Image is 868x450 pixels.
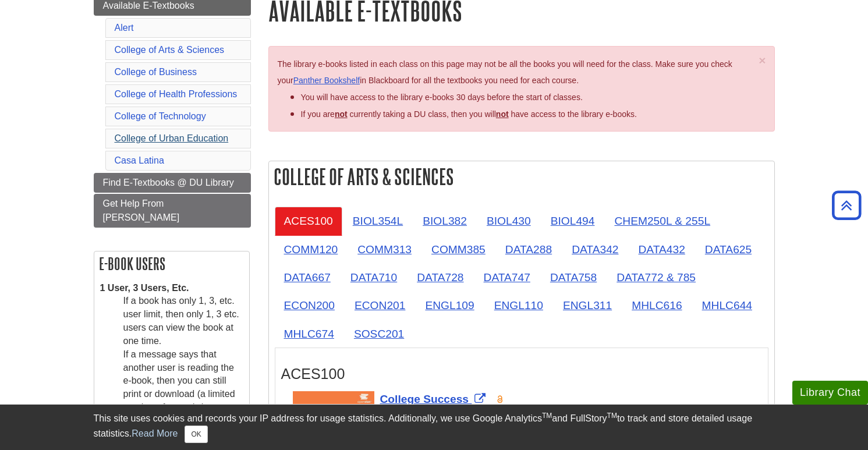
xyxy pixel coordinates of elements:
a: DATA728 [408,263,473,292]
a: ECON201 [345,291,414,320]
span: If you are currently taking a DU class, then you will have access to the library e-books. [301,109,637,119]
a: ENGL110 [485,291,552,320]
dd: If a book has only 1, 3, etc. user limit, then only 1, 3 etc. users can view the book at one time... [123,295,243,441]
a: MHLC674 [275,320,343,348]
a: DATA758 [541,263,606,292]
a: ACES100 [275,207,342,235]
span: The library e-books listed in each class on this page may not be all the books you will need for ... [278,59,732,86]
span: Available E-Textbooks [103,1,194,10]
a: COMM120 [275,235,348,264]
u: not [496,109,509,119]
button: Close [185,426,207,443]
strong: not [335,109,348,119]
a: ENGL109 [416,291,483,320]
a: BIOL494 [541,207,604,235]
a: Casa Latina [115,155,164,165]
a: College of Technology [115,111,206,121]
button: Close [759,54,766,66]
a: DATA625 [696,235,761,264]
a: Alert [115,23,134,33]
button: Library Chat [792,381,868,405]
h2: College of Arts & Sciences [269,161,774,192]
a: BIOL430 [477,207,540,235]
a: Get Help From [PERSON_NAME] [94,194,251,228]
sup: TM [607,412,617,420]
span: You will have access to the library e-books 30 days before the start of classes. [301,93,583,102]
a: Back to Top [828,197,865,213]
a: CHEM250L & 255L [605,207,720,235]
h3: ACES100 [281,366,762,382]
a: College of Arts & Sciences [115,45,225,55]
a: DATA288 [496,235,561,264]
a: Link opens in new window [380,393,489,405]
a: Read More [132,428,178,438]
a: College of Health Professions [115,89,238,99]
a: SOSC201 [345,320,413,348]
img: Open Access [496,395,505,404]
a: DATA772 & 785 [607,263,705,292]
a: College of Urban Education [115,133,229,143]
a: ECON200 [275,291,344,320]
span: × [759,54,766,67]
a: DATA710 [341,263,406,292]
a: BIOL354L [343,207,412,235]
dt: 1 User, 3 Users, Etc. [100,282,243,295]
a: COMM313 [348,235,421,264]
a: MHLC616 [622,291,691,320]
a: DATA432 [629,235,694,264]
span: Get Help From [PERSON_NAME] [103,199,180,222]
a: College of Business [115,67,197,77]
a: DATA667 [275,263,340,292]
a: DATA342 [562,235,628,264]
a: COMM385 [422,235,495,264]
div: This site uses cookies and records your IP address for usage statistics. Additionally, we use Goo... [94,412,775,443]
a: Find E-Textbooks @ DU Library [94,173,251,193]
span: Find E-Textbooks @ DU Library [103,178,234,187]
a: ENGL311 [554,291,621,320]
a: DATA747 [474,263,540,292]
a: BIOL382 [413,207,476,235]
span: College Success [380,393,469,405]
sup: TM [542,412,552,420]
a: MHLC644 [693,291,761,320]
h2: E-book Users [94,251,249,276]
a: Panther Bookshelf [293,76,360,85]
